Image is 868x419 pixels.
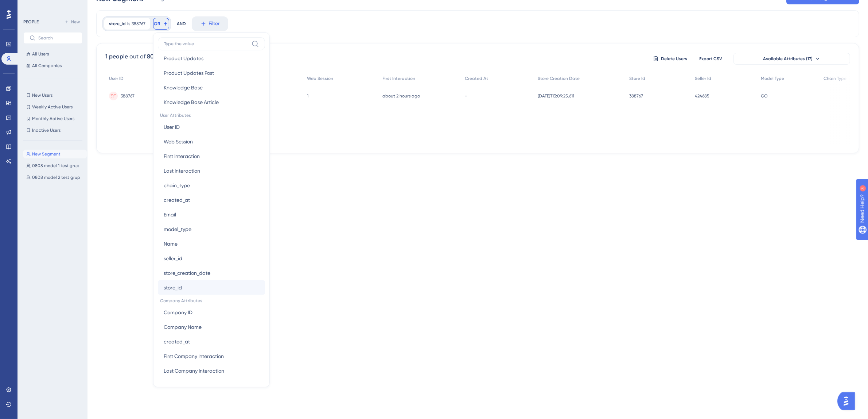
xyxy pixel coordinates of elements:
input: Type the value [164,41,249,47]
div: PEOPLE [23,19,39,25]
span: Last Interaction [164,166,200,175]
div: AND [177,16,186,31]
span: All Users [32,51,49,57]
span: User ID [109,76,124,81]
span: Chain Type [824,76,846,81]
span: model_type [164,225,191,234]
span: Filter [209,19,220,28]
span: seller_id [164,254,182,263]
span: Web Session [307,76,333,81]
button: created_at [158,193,265,207]
button: First Interaction [158,149,265,164]
div: 8044 people [147,52,181,61]
span: Delete Users [661,56,687,62]
button: created_at [158,334,265,349]
span: First Interaction [383,76,416,81]
span: created_at [164,196,190,204]
span: Store Id [629,76,645,81]
span: Knowledge Base [164,83,203,92]
span: Last Company Interaction [164,366,224,375]
button: Knowledge Base Article [158,95,265,109]
span: Name [164,239,178,248]
span: is [127,21,130,27]
button: chain_type [158,178,265,193]
button: Inactive Users [23,126,82,135]
span: First Interaction [164,152,200,161]
button: Available Attributes (17) [733,53,850,65]
span: 0808 model 2 test grup [32,174,80,180]
span: Monthly Active Users [32,116,74,122]
button: Company ID [158,305,265,320]
time: about 2 hours ago [383,93,420,99]
span: OR [154,21,160,27]
span: Company Name [164,323,202,331]
span: store_id [164,283,182,292]
span: Product Updates Post [164,69,214,77]
span: Export CSV [700,56,723,62]
span: Product Updates [164,54,203,63]
span: Available Attributes (17) [763,56,813,62]
button: Last Interaction [158,164,265,178]
button: Delete Users [652,53,688,65]
span: Weekly Active Users [32,104,73,110]
span: New Segment [32,151,61,157]
button: model_type [158,222,265,237]
button: Filter [192,16,228,31]
button: Weekly Active Users [23,103,82,111]
button: Last Company Interaction [158,364,265,378]
button: Email [158,207,265,222]
span: Company ID [164,308,192,317]
span: First Company Interaction [164,352,224,361]
span: 424685 [695,93,709,99]
button: New Segment [23,150,87,158]
span: Seller Id [695,76,711,81]
span: Knowledge Base Article [164,98,219,107]
button: 0808 model 2 test grup [23,173,87,182]
span: User Attributes [158,109,265,120]
button: All Users [23,50,82,58]
input: Search [38,35,76,41]
span: chain_type [164,181,190,190]
span: Created At [465,76,488,81]
button: store_creation_date [158,266,265,280]
button: Product Updates [158,51,265,66]
button: Web Session [158,134,265,149]
div: 3 [51,4,53,9]
span: Company Attributes [158,295,265,305]
button: User ID [158,120,265,134]
button: Export CSV [693,53,729,65]
span: [DATE]T13:09:25.611 [538,93,574,99]
div: out of [129,52,145,61]
span: All Companies [32,63,62,69]
button: store_id [158,280,265,295]
button: Product Updates Post [158,66,265,80]
span: New Users [32,92,52,98]
span: store_creation_date [164,269,210,277]
button: First Company Interaction [158,349,265,364]
span: - [465,93,467,99]
span: 388767 [121,93,135,99]
span: 0808 model 1 test grup [32,163,79,169]
button: Knowledge Base [158,80,265,95]
button: New Users [23,91,82,100]
span: Email [164,210,176,219]
button: 0808 model 1 test grup [23,161,87,170]
span: created_at [164,337,190,346]
span: 388767 [629,93,643,99]
button: seller_id [158,251,265,266]
button: All Companies [23,61,82,70]
span: Inactive Users [32,127,61,133]
span: Need Help? [17,2,46,11]
iframe: UserGuiding AI Assistant Launcher [837,390,859,412]
span: New [71,19,80,25]
span: Web Session [164,137,193,146]
span: GO [761,93,768,99]
span: Model Type [761,76,784,81]
button: Monthly Active Users [23,114,82,123]
span: 388767 [132,21,145,27]
span: Store Creation Date [538,76,580,81]
div: 1 people [105,52,128,61]
span: User ID [164,123,180,131]
button: Name [158,237,265,251]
